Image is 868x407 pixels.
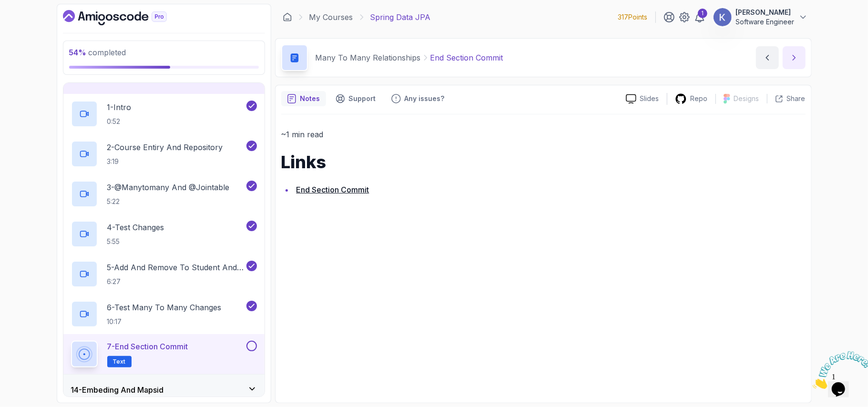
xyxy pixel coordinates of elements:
p: Support [349,94,376,103]
p: 10:17 [107,317,222,326]
img: Chat attention grabber [4,4,63,41]
p: 2 - Course Entiry And Repository [107,142,223,153]
p: Repo [691,94,708,103]
button: user profile image[PERSON_NAME]Software Engineer [713,8,808,27]
h3: 14 - Embeding And Mapsid [71,384,164,396]
button: next content [783,46,806,69]
button: 2-Course Entiry And Repository3:19 [71,141,257,167]
a: My Courses [309,11,353,23]
button: Support button [330,91,382,106]
button: 4-Test Changes5:55 [71,221,257,247]
a: Dashboard [283,12,292,22]
a: Dashboard [63,10,189,25]
button: Feedback button [386,91,450,106]
span: Text [113,358,126,366]
p: 6:27 [107,277,245,286]
img: user profile image [714,8,732,26]
button: notes button [281,91,326,106]
button: 14-Embeding And Mapsid [63,375,265,405]
p: Designs [734,94,759,103]
p: Spring Data JPA [370,11,431,23]
p: Notes [300,94,320,103]
button: 7-End Section CommitText [71,341,257,367]
p: 6 - Test Many To Many Changes [107,302,222,313]
button: previous content [756,46,779,69]
a: End Section Commit [296,185,369,194]
div: 1 [698,9,707,18]
p: Slides [640,94,659,103]
button: Share [767,94,806,103]
p: 0:52 [107,117,132,126]
p: 3:19 [107,157,223,166]
p: [PERSON_NAME] [736,8,795,17]
p: 4 - Test Changes [107,222,164,233]
span: 54 % [69,48,87,57]
p: ~1 min read [281,128,806,141]
button: 1-Intro0:52 [71,101,257,127]
p: Share [787,94,806,103]
a: Repo [667,93,715,105]
p: 5:22 [107,197,230,206]
a: 1 [694,11,705,23]
p: 7 - End Section Commit [107,341,188,352]
iframe: chat widget [809,347,868,393]
p: End Section Commit [430,52,503,63]
a: Slides [618,94,667,104]
p: 3 - @Manytomany And @Jointable [107,182,230,193]
p: Any issues? [405,94,445,103]
button: 6-Test Many To Many Changes10:17 [71,301,257,327]
p: Software Engineer [736,17,795,27]
span: 1 [4,4,8,12]
p: 1 - Intro [107,102,132,113]
span: completed [69,48,126,57]
p: 317 Points [618,12,648,22]
p: 5:55 [107,237,164,246]
p: Many To Many Relationships [316,52,421,63]
button: 3-@Manytomany And @Jointable5:22 [71,181,257,207]
button: 5-Add And Remove To Student And Course Sets6:27 [71,261,257,287]
h1: Links [281,153,806,172]
p: 5 - Add And Remove To Student And Course Sets [107,262,245,273]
